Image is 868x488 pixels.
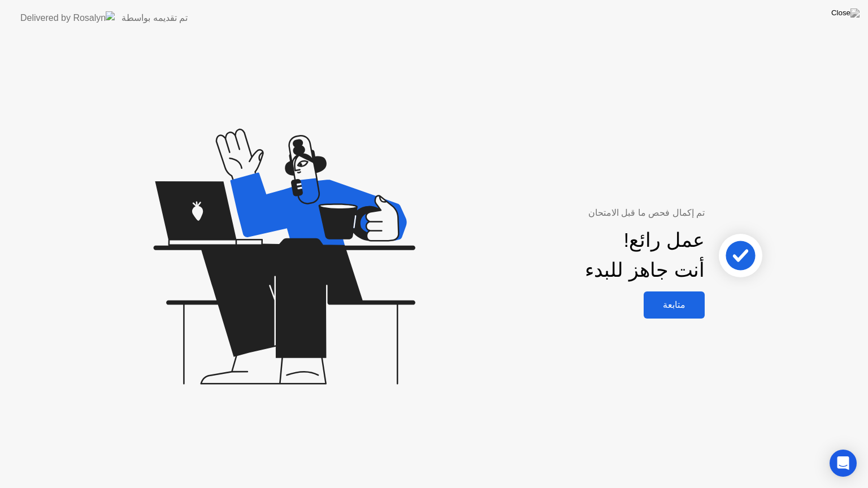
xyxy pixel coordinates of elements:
[471,206,705,220] div: تم إكمال فحص ما قبل الامتحان
[831,8,860,18] img: Close
[647,299,701,310] div: متابعة
[644,291,705,319] button: متابعة
[830,450,857,477] div: Open Intercom Messenger
[585,225,705,285] div: عمل رائع! أنت جاهز للبدء
[20,11,115,24] img: Delivered by Rosalyn
[121,11,188,25] div: تم تقديمه بواسطة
